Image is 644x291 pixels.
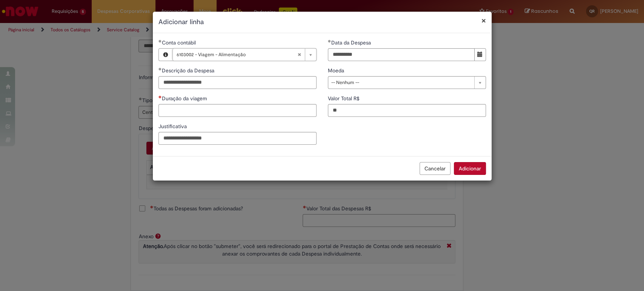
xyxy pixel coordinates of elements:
[474,48,486,61] button: Mostrar calendário para Data da Despesa
[328,40,331,43] span: Obrigatório Preenchido
[162,39,197,46] span: Necessários - Conta contábil
[177,49,297,61] span: 6103002 - Viagem - Alimentação
[454,162,486,175] button: Adicionar
[158,17,486,27] h2: Adicionar linha
[158,67,162,70] span: Obrigatório Preenchido
[158,123,188,130] span: Justificativa
[328,95,361,102] span: Valor Total R$
[158,95,162,98] span: Necessários
[331,77,470,89] span: -- Nenhum --
[158,104,317,117] input: Duração da viagem
[328,48,475,61] input: Data da Despesa 01 October 2025 Wednesday
[331,39,372,46] span: Data da Despesa
[172,49,316,61] a: 6103002 - Viagem - AlimentaçãoLimpar campo Conta contábil
[481,17,486,25] button: Fechar modal
[294,49,305,61] abbr: Limpar campo Conta contábil
[158,40,162,43] span: Obrigatório Preenchido
[420,162,450,175] button: Cancelar
[158,132,317,145] input: Justificativa
[328,67,346,74] span: Moeda
[162,95,209,102] span: Duração da viagem
[159,49,172,61] button: Conta contábil, Visualizar este registro 6103002 - Viagem - Alimentação
[158,76,317,89] input: Descrição da Despesa
[328,104,486,117] input: Valor Total R$
[162,67,216,74] span: Descrição da Despesa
